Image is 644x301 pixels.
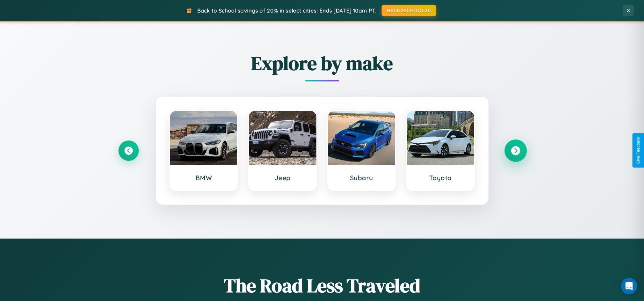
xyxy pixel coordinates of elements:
h1: The Road Less Traveled [118,272,526,299]
span: Back to School savings of 20% in select cities! Ends [DATE] 10am PT. [197,7,376,14]
button: BACK2SCHOOL20 [382,5,436,16]
h3: Toyota [413,174,467,182]
div: Give Feedback [636,137,641,164]
h3: BMW [177,174,231,182]
h2: Explore by make [118,50,526,76]
div: Open Intercom Messenger [621,278,637,294]
h3: Jeep [256,174,310,182]
h3: Subaru [335,174,389,182]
